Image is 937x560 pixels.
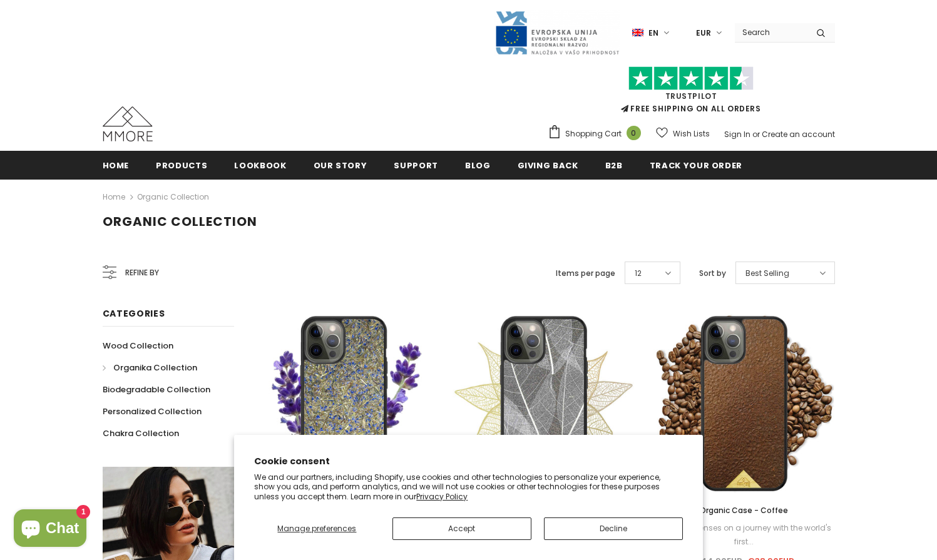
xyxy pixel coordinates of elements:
a: Wood Collection [103,335,173,357]
span: Shopping Cart [565,128,622,140]
span: Manage preferences [277,523,356,534]
a: Sign In [724,129,750,140]
span: Refine by [125,266,159,280]
img: Javni Razpis [494,10,620,56]
span: Organic Collection [103,213,257,230]
span: Organic Case - Coffee [700,505,788,516]
a: Privacy Policy [416,491,468,502]
span: Biodegradable Collection [103,384,210,395]
a: Giving back [518,151,578,179]
span: 0 [627,126,641,140]
span: EUR [696,27,711,39]
a: Products [156,151,207,179]
span: 12 [635,267,642,280]
a: Personalized Collection [103,400,202,422]
span: Categories [103,307,165,320]
span: Chakra Collection [103,427,179,439]
span: Wish Lists [673,128,710,140]
inbox-online-store-chat: Shopify online store chat [10,509,90,550]
a: support [394,151,438,179]
span: Track your order [650,160,742,171]
a: Home [103,190,125,205]
span: Home [103,160,130,171]
label: Items per page [556,267,615,280]
a: B2B [605,151,623,179]
img: MMORE Cases [103,106,153,141]
span: Giving back [518,160,578,171]
a: Organic Case - Coffee [653,504,834,517]
h2: Cookie consent [254,455,683,468]
span: Blog [465,160,491,171]
img: i-lang-1.png [632,28,643,38]
a: Organic Collection [137,191,209,202]
span: Best Selling [745,267,789,280]
span: FREE SHIPPING ON ALL ORDERS [548,72,835,114]
a: Biodegradable Collection [103,379,210,400]
span: Lookbook [234,160,286,171]
a: Wish Lists [656,123,710,145]
span: B2B [605,160,623,171]
span: Organika Collection [113,362,197,374]
a: Chakra Collection [103,422,179,444]
span: or [752,129,760,140]
a: Blog [465,151,491,179]
img: Trust Pilot Stars [628,66,754,91]
span: Personalized Collection [103,405,202,417]
input: Search Site [735,23,807,41]
a: Track your order [650,151,742,179]
span: Our Story [314,160,367,171]
div: Take your senses on a journey with the world's first... [653,521,834,549]
label: Sort by [699,267,726,280]
span: support [394,160,438,171]
a: Home [103,151,130,179]
a: Lookbook [234,151,286,179]
a: Create an account [762,129,835,140]
a: Javni Razpis [494,27,620,38]
p: We and our partners, including Shopify, use cookies and other technologies to personalize your ex... [254,472,683,502]
button: Manage preferences [254,517,379,540]
button: Decline [544,517,683,540]
a: Shopping Cart 0 [548,125,647,143]
a: Organika Collection [103,357,197,379]
span: Products [156,160,207,171]
button: Accept [392,517,531,540]
a: Trustpilot [665,91,717,101]
span: Wood Collection [103,340,173,352]
a: Our Story [314,151,367,179]
span: en [648,27,658,39]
